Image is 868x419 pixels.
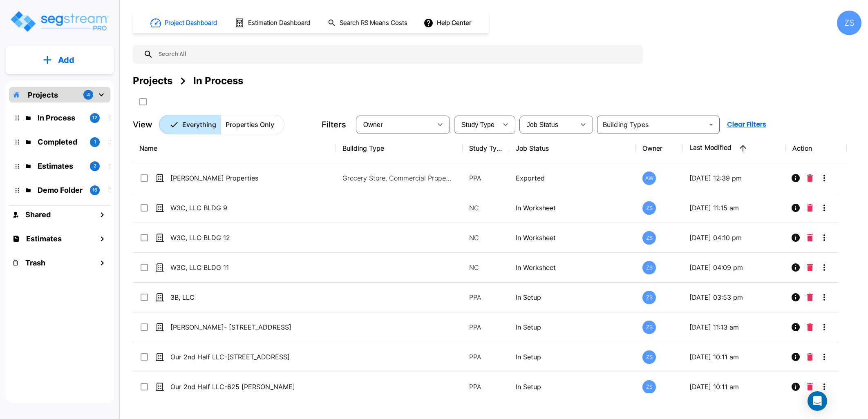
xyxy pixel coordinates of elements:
[787,170,804,186] button: Info
[324,15,412,31] button: Search RS Means Costs
[193,74,243,88] div: In Process
[358,113,432,136] div: Select
[170,382,306,392] p: Our 2nd Half LLC-625 [PERSON_NAME]
[153,45,639,64] input: Search All
[837,11,861,35] div: ZS
[170,322,306,332] p: [PERSON_NAME]- [STREET_ADDRESS]
[689,203,779,213] p: [DATE] 11:15 am
[469,233,503,243] p: NC
[147,14,221,32] button: Project Dashboard
[509,134,636,163] th: Job Status
[94,163,96,169] p: 2
[25,209,51,220] h1: Shared
[469,263,503,272] p: NC
[170,263,306,272] p: W3C, LLC BLDG 11
[804,259,816,276] button: Delete
[159,115,284,134] div: Platform
[516,292,629,302] p: In Setup
[816,379,832,395] button: More-Options
[642,291,656,304] div: ZS
[724,116,770,133] button: Clear Filters
[516,322,629,332] p: In Setup
[689,382,779,392] p: [DATE] 10:11 am
[170,233,306,243] p: W3C, LLC BLDG 12
[363,121,383,128] span: Owner
[516,203,629,213] p: In Worksheet
[816,230,832,246] button: More-Options
[469,203,503,213] p: NC
[28,89,58,100] p: Projects
[787,379,804,395] button: Info
[705,119,717,130] button: Open
[787,200,804,216] button: Info
[786,134,847,163] th: Action
[642,261,656,274] div: ZS
[816,319,832,335] button: More-Options
[642,321,656,334] div: ZS
[456,113,497,136] div: Select
[9,10,110,33] img: Logo
[642,380,656,394] div: ZS
[469,173,503,183] p: PPA
[226,120,274,129] p: Properties Only
[642,350,656,364] div: ZS
[133,134,336,163] th: Name
[804,289,816,305] button: Delete
[689,292,779,302] p: [DATE] 03:53 pm
[787,289,804,305] button: Info
[804,379,816,395] button: Delete
[322,118,346,131] p: Filters
[221,115,284,134] button: Properties Only
[804,349,816,365] button: Delete
[689,233,779,243] p: [DATE] 04:10 pm
[170,203,306,213] p: W3C, LLC BLDG 9
[231,14,315,31] button: Estimation Dashboard
[469,322,503,332] p: PPA
[248,18,310,28] h1: Estimation Dashboard
[816,289,832,305] button: More-Options
[816,200,832,216] button: More-Options
[38,112,83,123] p: In Process
[516,233,629,243] p: In Worksheet
[92,114,97,121] p: 12
[804,170,816,186] button: Delete
[87,91,90,98] p: 4
[816,259,832,276] button: More-Options
[336,134,463,163] th: Building Type
[159,115,221,134] button: Everything
[26,233,62,244] h1: Estimates
[58,54,74,66] p: Add
[689,173,779,183] p: [DATE] 12:39 pm
[25,257,45,268] h1: Trash
[521,113,575,136] div: Select
[516,352,629,362] p: In Setup
[804,319,816,335] button: Delete
[170,352,306,362] p: Our 2nd Half LLC-[STREET_ADDRESS]
[469,352,503,362] p: PPA
[787,259,804,276] button: Info
[6,48,114,72] button: Add
[642,172,656,185] div: AW
[808,391,827,411] div: Open Intercom Messenger
[642,231,656,245] div: ZS
[135,94,151,110] button: SelectAll
[469,292,503,302] p: PPA
[94,138,96,145] p: 1
[683,134,786,163] th: Last Modified
[787,319,804,335] button: Info
[516,263,629,272] p: In Worksheet
[170,173,306,183] p: [PERSON_NAME] Properties
[527,121,558,128] span: Job Status
[689,352,779,362] p: [DATE] 10:11 am
[787,230,804,246] button: Info
[38,160,83,172] p: Estimates
[816,349,832,365] button: More-Options
[340,18,407,28] h1: Search RS Means Costs
[38,185,83,196] p: Demo Folder
[816,170,832,186] button: More-Options
[342,173,453,183] p: Grocery Store, Commercial Property Site
[600,119,704,130] input: Building Types
[422,15,474,31] button: Help Center
[133,118,152,131] p: View
[516,173,629,183] p: Exported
